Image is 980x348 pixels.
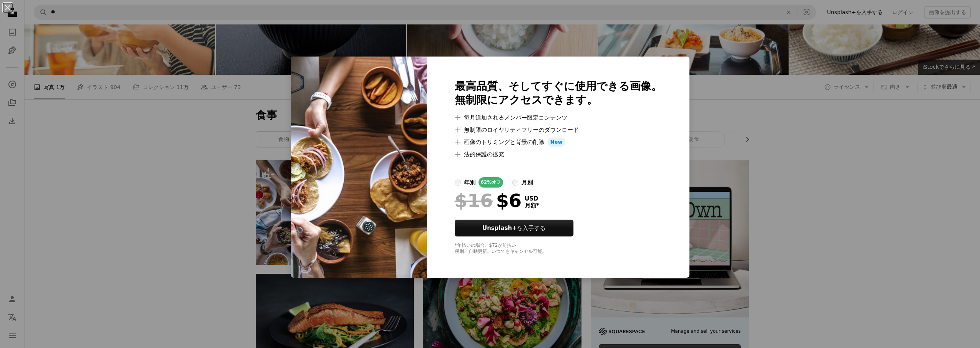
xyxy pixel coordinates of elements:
[455,243,662,255] div: *年払いの場合、 $72 が前払い 税別。自動更新。いつでもキャンセル可能。
[479,177,503,188] div: 62% オフ
[455,125,662,134] li: 無制限のロイヤリティフリーのダウンロード
[547,138,566,147] span: New
[455,150,662,159] li: 法的保護の拡充
[455,191,493,210] span: $16
[455,113,662,122] li: 毎月追加されるメンバー限定コンテンツ
[512,180,518,186] input: 月別
[455,79,662,107] h2: 最高品質、そしてすぐに使用できる画像。 無制限にアクセスできます。
[521,178,533,187] div: 月別
[455,180,461,186] input: 年別62%オフ
[455,220,573,236] button: Unsplash+を入手する
[455,191,522,210] div: $6
[291,57,427,278] img: premium_photo-1661777702966-aed29ab4106b
[455,138,662,147] li: 画像のトリミングと背景の削除
[464,178,475,187] div: 年別
[482,225,517,231] strong: Unsplash+
[525,195,539,202] span: USD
